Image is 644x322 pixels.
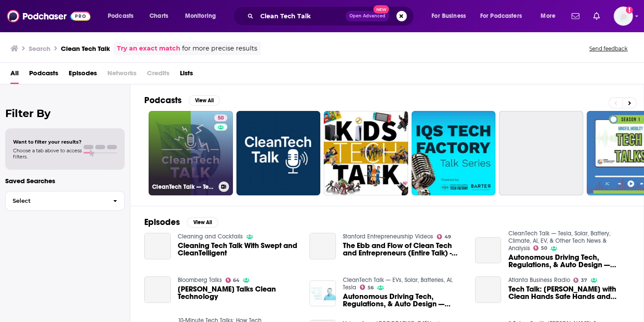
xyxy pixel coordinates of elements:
[178,276,222,284] a: Bloomberg Talks
[13,139,82,145] span: Want to filter your results?
[185,10,216,22] span: Monitoring
[178,233,243,240] a: Cleaning and Cocktails
[508,254,630,268] a: Autonomous Driving Tech, Regulations, & Auto Design — CleanTech Talk with Cruise's Robert Grant
[590,9,603,23] a: Show notifications dropdown
[437,234,451,239] a: 49
[573,278,587,283] a: 37
[69,66,97,84] a: Episodes
[581,278,587,282] span: 37
[5,107,125,120] h2: Filter By
[178,285,299,300] a: Daniel Lurie Talks Clean Technology
[29,44,50,53] h3: Search
[534,9,566,23] button: open menu
[360,285,374,290] a: 56
[5,177,125,185] p: Saved Searches
[144,233,171,259] a: Cleaning Tech Talk With Swept and CleanTelligent
[533,245,547,251] a: 50
[5,191,125,211] button: Select
[626,7,633,13] svg: Add a profile image
[233,278,239,282] span: 64
[178,285,299,300] span: [PERSON_NAME] Talks Clean Technology
[475,237,501,264] a: Autonomous Driving Tech, Regulations, & Auto Design — CleanTech Talk with Cruise's Robert Grant
[541,10,555,22] span: More
[373,5,389,13] span: New
[10,66,19,84] a: All
[343,293,465,308] a: Autonomous Driving Tech, Regulations, & Auto Design — CleanTech Talk with Cruise's Robert Grant
[343,242,465,257] span: The Ebb and Flow of Clean Tech and Entrepreneurs (Entire Talk) - [PERSON_NAME] (Miox)
[587,45,630,52] button: Send feedback
[508,285,630,300] span: Tech Talk: [PERSON_NAME] with Clean Hands Safe Hands and [PERSON_NAME] with RCE
[144,9,173,23] a: Charts
[343,242,465,257] a: The Ebb and Flow of Clean Tech and Entrepreneurs (Entire Talk) - Carlos Perea (Miox)
[13,148,82,160] span: Choose a tab above to access filters.
[480,10,522,22] span: For Podcasters
[343,293,465,308] span: Autonomous Driving Tech, Regulations, & Auto Design — CleanTech Talk with [PERSON_NAME]'s [PERSON...
[144,95,220,106] a: PodcastsView All
[349,14,385,18] span: Open Advanced
[475,9,534,23] button: open menu
[345,11,389,21] button: Open AdvancedNew
[508,285,630,300] a: Tech Talk: Chris Hermann with Clean Hands Safe Hands and Atandra Burman with RCE
[214,114,227,121] a: 50
[144,276,171,303] a: Daniel Lurie Talks Clean Technology
[152,183,215,191] h3: CleanTech Talk — Tesla, Solar, Battery, Climate, AI, EV, & Other Tech News & Analysis
[179,9,227,23] button: open menu
[343,233,433,240] a: Stanford Entrepreneurship Videos
[614,7,633,26] button: Show profile menu
[29,66,58,84] a: Podcasts
[368,286,374,290] span: 56
[107,66,136,84] span: Networks
[144,95,182,106] h2: Podcasts
[432,10,466,22] span: For Business
[6,198,106,204] span: Select
[568,9,583,23] a: Show notifications dropdown
[541,246,547,250] span: 50
[475,276,501,303] a: Tech Talk: Chris Hermann with Clean Hands Safe Hands and Atandra Burman with RCE
[226,278,240,283] a: 64
[108,10,133,22] span: Podcasts
[614,7,633,26] span: Logged in as roneledotsonRAD
[182,44,257,54] span: for more precise results
[508,254,630,268] span: Autonomous Driving Tech, Regulations, & Auto Design — CleanTech Talk with [PERSON_NAME]'s [PERSON...
[309,233,336,259] a: The Ebb and Flow of Clean Tech and Entrepreneurs (Entire Talk) - Carlos Perea (Miox)
[189,95,220,106] button: View All
[149,10,168,22] span: Charts
[7,8,90,24] img: Podchaser - Follow, Share and Rate Podcasts
[187,217,218,228] button: View All
[144,217,218,228] a: EpisodesView All
[117,44,180,54] a: Try an exact match
[445,235,451,239] span: 49
[508,230,610,252] a: CleanTech Talk — Tesla, Solar, Battery, Climate, AI, EV, & Other Tech News & Analysis
[257,9,345,23] input: Search podcasts, credits, & more...
[508,276,570,284] a: Atlanta Business Radio
[343,276,453,291] a: CleanTech Talk — EVs, Solar, Batteries, AI, Tesla
[144,217,180,228] h2: Episodes
[61,44,110,53] h3: Clean Tech Talk
[309,280,336,307] img: Autonomous Driving Tech, Regulations, & Auto Design — CleanTech Talk with Cruise's Robert Grant
[218,114,224,123] span: 50
[102,9,145,23] button: open menu
[180,66,193,84] a: Lists
[149,111,233,195] a: 50CleanTech Talk — Tesla, Solar, Battery, Climate, AI, EV, & Other Tech News & Analysis
[425,9,477,23] button: open menu
[614,7,633,26] img: User Profile
[241,6,422,26] div: Search podcasts, credits, & more...
[178,242,299,257] a: Cleaning Tech Talk With Swept and CleanTelligent
[147,66,169,84] span: Credits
